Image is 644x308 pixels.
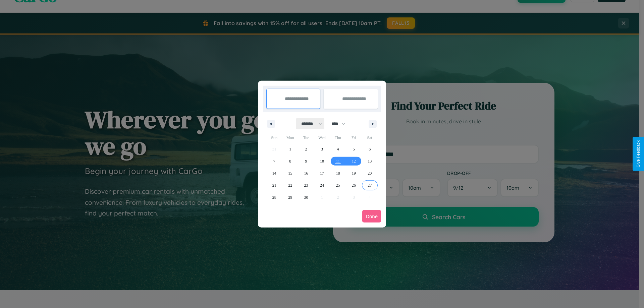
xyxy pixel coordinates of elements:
span: Tue [298,132,314,143]
button: Done [362,210,381,223]
span: Mon [282,132,298,143]
button: 21 [266,179,282,191]
span: 28 [272,191,276,203]
span: 6 [369,143,371,155]
span: 17 [320,167,324,179]
span: 25 [336,179,340,191]
button: 30 [298,191,314,203]
button: 26 [346,179,362,191]
button: 15 [282,167,298,179]
button: 16 [298,167,314,179]
span: 9 [305,155,307,167]
span: Sat [362,132,378,143]
span: 22 [288,179,292,191]
span: 23 [304,179,308,191]
span: 12 [352,155,356,167]
span: 2 [305,143,307,155]
button: 19 [346,167,362,179]
span: 30 [304,191,308,203]
span: 27 [368,179,372,191]
button: 8 [282,155,298,167]
button: 28 [266,191,282,203]
span: 1 [289,143,291,155]
button: 25 [330,179,346,191]
div: Give Feedback [636,140,641,168]
button: 27 [362,179,378,191]
span: 19 [352,167,356,179]
span: 4 [337,143,339,155]
span: 21 [272,179,276,191]
button: 5 [346,143,362,155]
button: 17 [314,167,330,179]
span: 14 [272,167,276,179]
button: 20 [362,167,378,179]
span: 3 [321,143,323,155]
span: 10 [320,155,324,167]
button: 13 [362,155,378,167]
span: 20 [368,167,372,179]
span: Wed [314,132,330,143]
span: Thu [330,132,346,143]
button: 6 [362,143,378,155]
span: 18 [336,167,340,179]
button: 9 [298,155,314,167]
button: 11 [330,155,346,167]
button: 14 [266,167,282,179]
span: 24 [320,179,324,191]
button: 22 [282,179,298,191]
button: 3 [314,143,330,155]
button: 24 [314,179,330,191]
span: 5 [353,143,355,155]
button: 18 [330,167,346,179]
span: 7 [273,155,275,167]
button: 4 [330,143,346,155]
span: 11 [336,155,340,167]
span: Sun [266,132,282,143]
button: 23 [298,179,314,191]
button: 2 [298,143,314,155]
span: 26 [352,179,356,191]
span: 29 [288,191,292,203]
span: 16 [304,167,308,179]
span: 8 [289,155,291,167]
button: 29 [282,191,298,203]
span: Fri [346,132,362,143]
button: 12 [346,155,362,167]
span: 15 [288,167,292,179]
button: 10 [314,155,330,167]
button: 1 [282,143,298,155]
span: 13 [368,155,372,167]
button: 7 [266,155,282,167]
